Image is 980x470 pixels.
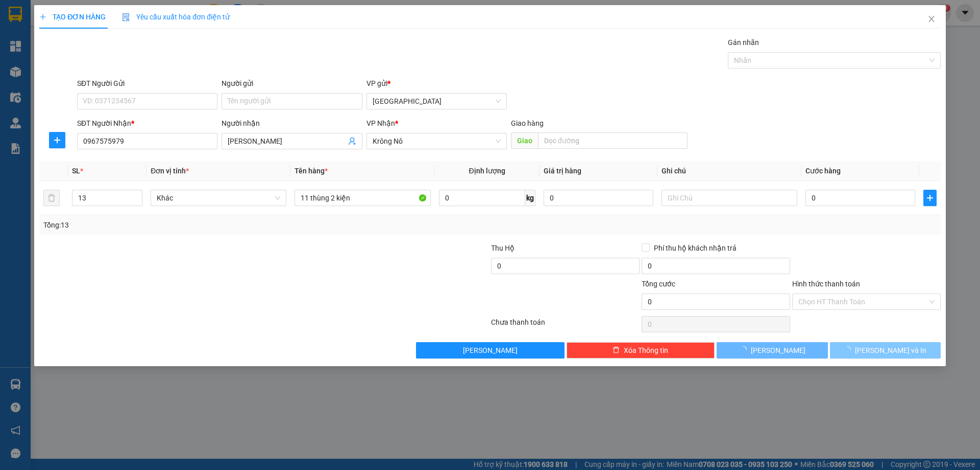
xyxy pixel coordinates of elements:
span: Giao hàng [511,119,544,127]
span: Yêu cầu xuất hóa đơn điện tử [122,13,230,21]
input: Dọc đường [538,132,688,149]
button: [PERSON_NAME] [717,342,827,359]
th: Ghi chú [657,161,801,181]
span: Tên hàng [295,167,328,175]
img: icon [122,13,130,21]
span: Tổng cước [642,280,675,288]
div: Người nhận [222,118,362,129]
span: Khác [157,190,280,206]
button: deleteXóa Thông tin [567,342,715,359]
button: delete [43,190,60,206]
span: loading [740,346,751,353]
span: Giao [511,132,538,149]
span: user-add [348,137,356,145]
span: TẠO ĐƠN HÀNG [39,13,106,21]
span: Sài Gòn [373,94,501,109]
span: [PERSON_NAME] [463,345,518,356]
span: [PERSON_NAME] [751,345,805,356]
span: [PERSON_NAME] và In [855,345,926,356]
span: VP Nhận [366,119,395,127]
label: Hình thức thanh toán [792,280,860,288]
div: Tổng: 13 [43,219,378,231]
span: loading [844,346,855,353]
input: VD: Bàn, Ghế [295,190,430,206]
button: [PERSON_NAME] và In [830,342,941,359]
input: Ghi Chú [661,190,797,206]
span: delete [612,346,620,354]
span: Xóa Thông tin [624,345,668,356]
button: plus [49,132,65,148]
button: [PERSON_NAME] [416,342,565,359]
div: Người gửi [222,78,362,89]
span: kg [525,190,535,206]
span: plus [924,194,936,202]
span: Định lượng [469,167,505,175]
div: VP gửi [366,78,507,89]
span: Thu Hộ [491,244,514,252]
span: plus [39,13,46,20]
span: Krông Nô [373,133,501,149]
label: Gán nhãn [728,38,759,47]
input: 0 [544,190,653,206]
div: SĐT Người Gửi [77,78,217,89]
span: Cước hàng [805,167,841,175]
button: plus [923,190,937,206]
span: up [134,192,140,198]
span: Increase Value [131,190,142,198]
span: SL [72,167,80,175]
span: Phí thu hộ khách nhận trả [650,242,741,254]
span: Giá trị hàng [544,167,581,175]
span: plus [50,136,65,144]
span: close [927,15,936,23]
div: Chưa thanh toán [490,317,641,334]
span: Đơn vị tính [151,167,189,175]
button: Close [917,5,946,34]
span: Decrease Value [131,198,142,206]
span: down [134,199,140,205]
div: SĐT Người Nhận [77,118,217,129]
